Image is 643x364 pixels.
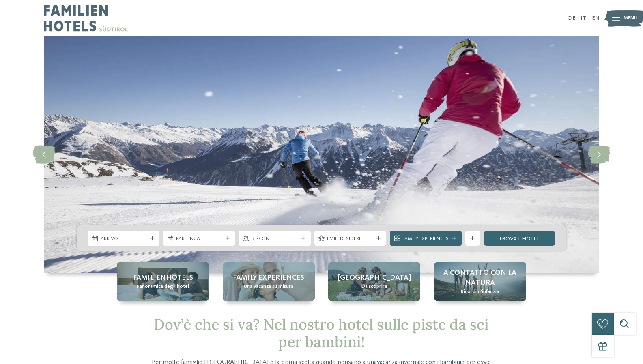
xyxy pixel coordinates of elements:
span: Da scoprire [361,283,387,290]
span: Family Experiences [402,235,449,242]
img: Hotel sulle piste da sci per bambini: divertimento senza confini [44,36,599,273]
a: Hotel sulle piste da sci per bambini: divertimento senza confini Family experiences Una vacanza s... [223,262,315,301]
a: Hotel sulle piste da sci per bambini: divertimento senza confini Familienhotels Panoramica degli ... [117,262,209,301]
a: EN [592,15,599,21]
span: Una vacanza su misura [244,283,293,290]
span: Dov’è che si va? Nel nostro hotel sulle piste da sci per bambini! [154,315,489,351]
span: Partenza [176,235,222,242]
span: A contatto con la natura [441,268,519,288]
span: Regione [252,235,298,242]
span: Familienhotels [133,273,193,283]
span: Panoramica degli hotel [137,283,189,290]
span: Ricordi d’infanzia [461,288,499,295]
span: Family experiences [233,273,304,283]
span: Arrivo [101,235,147,242]
a: Hotel sulle piste da sci per bambini: divertimento senza confini A contatto con la natura Ricordi... [434,262,526,301]
span: I miei desideri [327,235,373,242]
a: IT [581,15,586,21]
a: Hotel sulle piste da sci per bambini: divertimento senza confini [GEOGRAPHIC_DATA] Da scoprire [328,262,420,301]
a: trova l’hotel [484,231,555,246]
a: DE [568,15,576,21]
span: Menu [624,15,637,22]
span: [GEOGRAPHIC_DATA] [338,273,411,283]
